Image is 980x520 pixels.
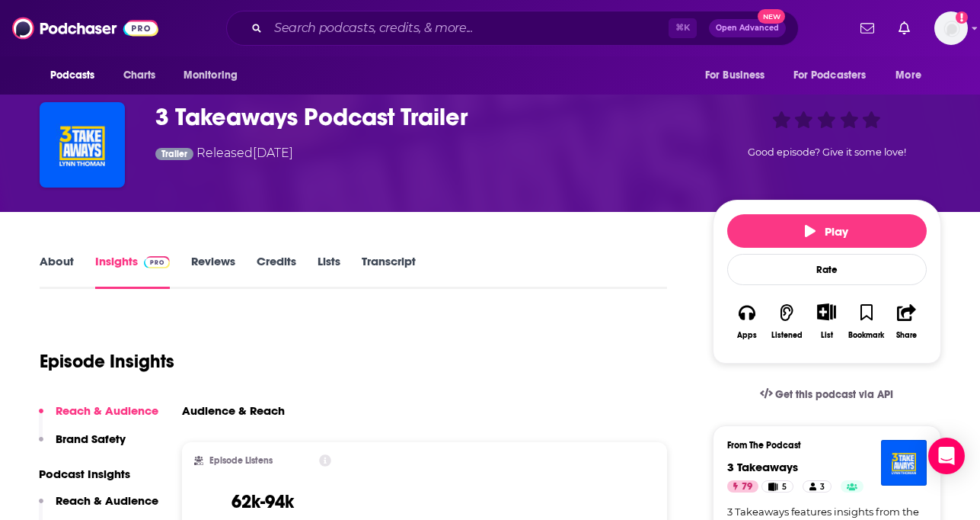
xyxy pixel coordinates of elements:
div: Show More ButtonList [806,294,846,349]
button: open menu [784,61,889,90]
h3: 62k-94k [231,490,294,513]
span: 3 [820,480,825,495]
button: Listened [767,294,806,349]
button: Brand Safety [39,432,126,460]
img: Podchaser Pro [144,256,171,268]
span: Get this podcast via API [775,388,893,401]
button: Apps [727,294,767,349]
button: open menu [40,61,115,90]
a: Reviews [191,254,235,289]
a: 79 [727,480,758,493]
a: InsightsPodchaser Pro [95,254,171,289]
button: Show profile menu [934,11,968,45]
div: Rate [727,254,927,285]
a: 5 [761,480,793,493]
span: ⌘ K [669,18,697,38]
span: Trailer [161,149,187,159]
a: Show notifications dropdown [892,15,916,41]
h2: Episode Listens [209,455,273,466]
div: Share [896,331,917,340]
h3: From The Podcast [727,440,915,451]
span: Logged in as gabriellaippaso [934,11,968,45]
a: 3 Takeaways [727,460,798,474]
p: Reach & Audience [56,403,158,418]
span: Monitoring [184,65,238,86]
span: Good episode? Give it some love! [748,146,906,158]
a: Show notifications dropdown [854,15,880,41]
div: List [821,330,833,340]
img: 3 Takeaways Podcast Trailer [40,102,125,188]
h3: Audience & Reach [182,403,285,418]
span: New [758,9,785,24]
h1: Episode Insights [40,350,174,373]
span: Charts [123,65,156,86]
div: Apps [737,331,757,340]
p: Brand Safety [56,432,126,446]
button: Play [727,214,927,248]
span: Play [805,224,848,239]
span: For Business [705,65,765,86]
button: Bookmark [847,294,886,349]
button: Show More Button [811,303,842,320]
button: Reach & Audience [39,403,158,432]
span: 5 [782,480,787,495]
div: Open Intercom Messenger [928,438,965,474]
h3: 3 Takeaways Podcast Trailer [155,102,688,132]
a: Get this podcast via API [748,376,906,413]
span: 79 [742,480,752,495]
span: Open Advanced [716,24,779,32]
a: Lists [318,254,340,289]
p: Reach & Audience [56,493,158,508]
div: Listened [771,331,803,340]
button: open menu [173,61,257,90]
span: Podcasts [50,65,95,86]
a: About [40,254,74,289]
span: For Podcasters [793,65,867,86]
img: Podchaser - Follow, Share and Rate Podcasts [12,14,158,43]
div: Bookmark [848,331,884,340]
button: Open AdvancedNew [709,19,786,37]
span: More [895,65,921,86]
a: 3 [803,480,832,493]
img: User Profile [934,11,968,45]
a: Charts [113,61,165,90]
a: Credits [257,254,296,289]
img: 3 Takeaways [881,440,927,486]
a: Transcript [362,254,416,289]
p: Podcast Insights [39,467,158,481]
svg: Add a profile image [956,11,968,24]
div: Search podcasts, credits, & more... [226,11,799,46]
button: open menu [694,61,784,90]
button: Share [886,294,926,349]
button: open menu [885,61,940,90]
div: Released [DATE] [155,144,294,165]
input: Search podcasts, credits, & more... [268,16,669,40]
